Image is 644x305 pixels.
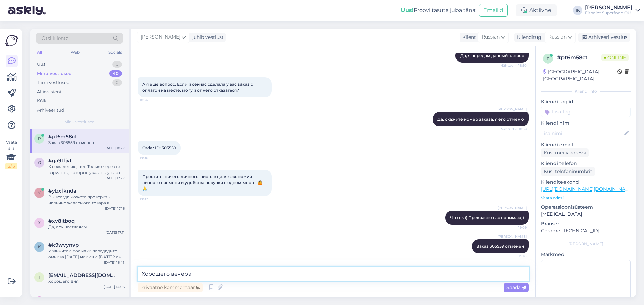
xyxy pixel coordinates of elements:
span: Простите, ничего личного, чисто в целях экономии личного времени и удобства покупки в одном месте... [142,174,263,191]
span: [PERSON_NAME] [498,234,527,239]
div: Privaatne kommentaar [138,283,203,292]
span: Nähtud ✓ 18:59 [501,127,527,132]
div: 40 [109,70,122,77]
span: p [38,136,41,141]
span: #ga9tfjvf [48,158,72,164]
span: 19:10 [501,254,527,259]
span: 19:07 [140,196,165,201]
div: [DATE] 18:27 [104,146,125,151]
div: Kõik [37,98,47,104]
div: Vaata siia [5,139,17,169]
div: [DATE] 16:43 [104,260,125,265]
div: Tiimi vestlused [37,79,70,86]
input: Lisa tag [541,107,631,117]
div: IK [573,6,582,15]
span: Online [601,54,629,61]
span: Заказ 305559 отменен [477,244,524,249]
div: Arhiveeritud [37,107,64,114]
span: Да, я передам данный запрос [460,53,524,58]
img: Askly Logo [5,34,18,47]
div: Заказ 305559 отменен [48,140,125,146]
span: Russian [482,33,500,41]
div: Вы всегда можете проверить наличие желаемого товара в магазине на нашем сайте, до того как поедет... [48,194,125,206]
span: Да, скажите номер заказа, я его отменю [437,117,524,122]
span: #ybxfknda [48,188,76,194]
p: Kliendi telefon [541,160,631,167]
span: y [38,190,41,195]
div: All [36,48,43,57]
span: #xv8itboq [48,218,75,224]
span: g [38,160,41,165]
span: in5out10@hotmail.com [48,272,118,278]
span: #pt6m58ct [48,134,77,140]
span: 19:09 [501,225,527,230]
textarea: Хорошего вечера [138,267,529,281]
p: [MEDICAL_DATA] [541,211,631,218]
span: А я ещё вопрос. Если я сейчас сделала у вас заказ с оплатой на месте, могу я от него отказаться? [142,82,254,93]
div: Uus [37,61,45,68]
p: Chrome [TECHNICAL_ID] [541,227,631,234]
div: Fitpoint Superfood OÜ [585,10,633,16]
div: # pt6m58ct [557,54,601,62]
p: Kliendi email [541,141,631,148]
div: [PERSON_NAME] [585,5,633,10]
div: Klient [460,34,476,41]
div: Да, осуществляем [48,224,125,230]
span: Russian [548,33,567,41]
div: 2 / 3 [5,163,17,169]
p: Kliendi nimi [541,120,631,127]
div: [DATE] 17:27 [104,176,125,181]
div: Aktiivne [516,4,557,16]
span: Minu vestlused [64,119,95,125]
span: #g3inlpcv [48,296,74,302]
div: Извините а посылки передадите омнива [DATE] или еще [DATE]? они просто зарегистрированные сейчас [48,248,125,260]
div: Proovi tasuta juba täna: [401,6,476,14]
div: [GEOGRAPHIC_DATA], [GEOGRAPHIC_DATA] [543,68,617,82]
div: Arhiveeri vestlus [578,33,630,42]
span: p [547,56,550,61]
span: 18:54 [140,98,165,103]
span: Otsi kliente [42,35,68,42]
div: Socials [107,48,123,57]
div: 0 [112,61,122,68]
span: #k9wvynvp [48,242,79,248]
div: [DATE] 17:16 [105,206,125,211]
div: Minu vestlused [37,70,72,77]
span: Что вы)) Прекрасно вас понимаю)) [450,215,524,220]
p: Operatsioonisüsteem [541,204,631,211]
div: Хорошего дня! [48,278,125,284]
div: Kliendi info [541,88,631,94]
p: Vaata edasi ... [541,195,631,201]
p: Kliendi tag'id [541,98,631,105]
span: Saada [506,284,526,290]
div: [PERSON_NAME] [541,241,631,247]
div: [DATE] 14:06 [104,284,125,289]
span: i [39,275,40,280]
a: [PERSON_NAME]Fitpoint Superfood OÜ [585,5,640,16]
span: Order ID: 305559 [142,145,176,150]
span: [PERSON_NAME] [141,33,180,41]
div: Klienditugi [514,34,543,41]
b: Uus! [401,7,414,13]
span: 19:06 [140,155,165,160]
span: [PERSON_NAME] [498,107,527,112]
div: [DATE] 17:11 [106,230,125,235]
div: Web [69,48,81,57]
span: Nähtud ✓ 18:50 [500,63,527,68]
div: К сожалению, нет. Только через те варианты, которые указаны у нас на сайте [48,164,125,176]
div: AI Assistent [37,89,62,95]
button: Emailid [479,4,508,17]
div: Küsi telefoninumbrit [541,167,595,176]
span: x [38,220,41,225]
a: [URL][DOMAIN_NAME][DOMAIN_NAME] [541,186,634,192]
input: Lisa nimi [541,130,623,137]
p: Märkmed [541,251,631,258]
div: juhib vestlust [190,34,224,41]
p: Klienditeekond [541,179,631,186]
div: Küsi meiliaadressi [541,148,589,157]
div: 0 [112,79,122,86]
span: [PERSON_NAME] [498,205,527,210]
span: k [38,244,41,249]
p: Brauser [541,220,631,227]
